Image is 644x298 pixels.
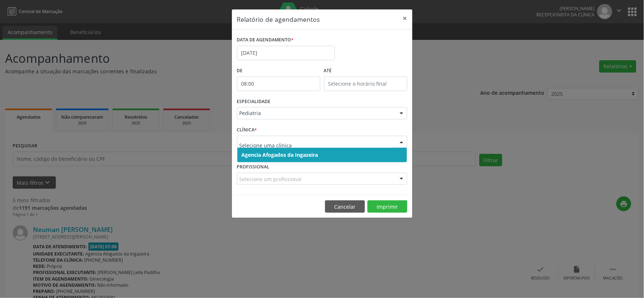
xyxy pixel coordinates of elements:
label: DATA DE AGENDAMENTO [237,34,294,46]
input: Selecione uma data ou intervalo [237,46,335,60]
button: Imprimir [367,200,407,213]
button: Close [398,9,412,27]
label: De [237,65,320,77]
input: Selecione o horário final [324,77,407,91]
button: Cancelar [325,200,365,213]
span: Agencia Afogados da Ingazeira [242,151,318,158]
span: Pediatria [240,110,392,117]
span: Selecione um profissional [240,175,302,183]
label: ATÉ [324,65,407,77]
input: Selecione o horário inicial [237,77,320,91]
input: Selecione uma clínica [240,138,392,153]
h5: Relatório de agendamentos [237,15,320,24]
label: ESPECIALIDADE [237,96,271,107]
label: PROFISSIONAL [237,162,270,173]
label: CLÍNICA [237,124,257,136]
